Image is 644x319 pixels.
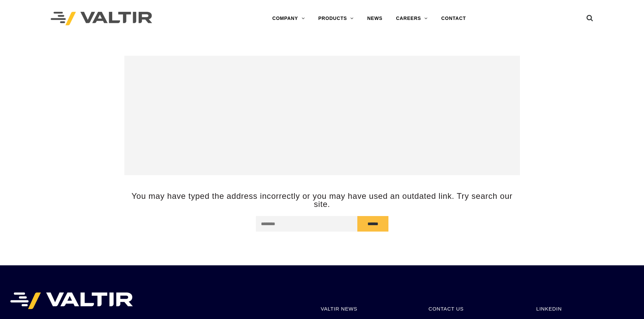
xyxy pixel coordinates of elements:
[536,292,634,298] h2: FOLLOW US
[434,12,473,25] a: CONTACT
[429,306,464,312] a: CONTACT US
[389,12,434,25] a: CAREERS
[265,12,311,25] a: COMPANY
[51,12,152,26] img: Valtir
[311,12,360,25] a: PRODUCTS
[10,292,133,309] img: VALTIR
[536,306,562,312] a: LINKEDIN
[124,192,520,208] p: You may have typed the address incorrectly or you may have used an outdated link. Try search our ...
[321,292,419,298] h2: MEDIA CENTER
[135,89,510,98] h3: Page not found
[360,12,389,25] a: NEWS
[135,108,510,145] h1: 404
[429,292,526,298] h2: VALTIR
[321,306,357,312] a: VALTIR NEWS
